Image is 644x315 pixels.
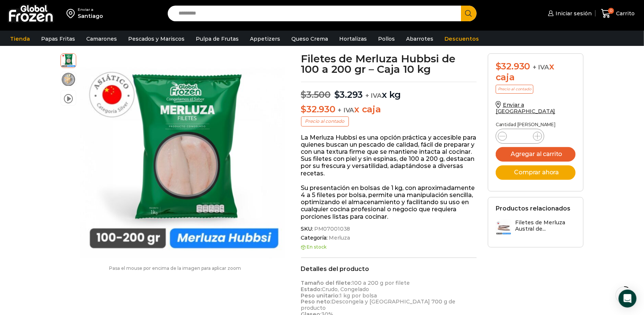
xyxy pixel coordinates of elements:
a: Merluza [328,235,350,241]
button: Agregar al carrito [496,147,576,162]
div: x caja [496,61,576,83]
span: filete de merluza [61,53,76,68]
input: Product quantity [513,131,527,141]
a: Descuentos [441,32,483,46]
div: Open Intercom Messenger [619,290,637,308]
a: Papas Fritas [37,32,79,46]
span: Categoría: [301,235,477,241]
a: Enviar a [GEOGRAPHIC_DATA] [496,102,555,115]
h1: Filetes de Merluza Hubbsi de 100 a 200 gr – Caja 10 kg [301,53,477,74]
span: Iniciar sesión [554,10,592,17]
p: x kg [301,82,477,100]
span: SKU: [301,226,477,232]
span: $ [334,89,340,100]
h3: Filetes de Merluza Austral de... [515,219,576,232]
a: Pollos [374,32,399,46]
a: Hortalizas [335,32,371,46]
bdi: 3.293 [334,89,363,100]
a: Pescados y Mariscos [124,32,188,46]
bdi: 3.500 [301,89,331,100]
img: address-field-icon.svg [66,7,78,20]
span: PM07001038 [313,226,350,232]
a: 0 Carrito [599,5,637,22]
a: Appetizers [246,32,284,46]
strong: Estado: [301,286,322,293]
bdi: 32.930 [301,104,335,115]
p: x caja [301,104,477,115]
a: Abarrotes [402,32,437,46]
a: Tienda [6,32,34,46]
button: Comprar ahora [496,165,576,180]
p: Pasa el mouse por encima de la imagen para aplicar zoom [61,266,290,271]
span: $ [496,61,501,72]
div: Santiago [78,12,103,20]
p: Cantidad [PERSON_NAME] [496,122,576,127]
a: Pulpa de Frutas [192,32,242,46]
span: 0 [608,8,614,14]
strong: Peso neto: [301,298,332,305]
h2: Detalles del producto [301,265,477,272]
p: En stock [301,244,477,250]
h2: Productos relacionados [496,205,570,212]
a: Iniciar sesión [546,6,592,21]
div: Enviar a [78,7,103,12]
a: Queso Crema [288,32,332,46]
a: Filetes de Merluza Austral de... [496,219,576,236]
span: $ [301,104,307,115]
button: Search button [461,6,477,21]
p: La Merluza Hubbsi es una opción práctica y accesible para quienes buscan un pescado de calidad, f... [301,134,477,177]
span: Carrito [614,10,635,17]
span: + IVA [365,92,382,99]
strong: Tamaño del filete: [301,280,352,286]
p: Su presentación en bolsas de 1 kg, con aproximadamente 4 a 5 filetes por bolsa, permite una manip... [301,184,477,220]
a: Camarones [83,32,121,46]
bdi: 32.930 [496,61,530,72]
span: + IVA [533,63,549,71]
span: plato-merluza [61,72,76,87]
strong: Peso unitario: [301,292,340,299]
span: + IVA [338,106,354,114]
p: Precio al contado [301,116,349,126]
p: Precio al contado [496,85,533,94]
span: $ [301,89,307,100]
